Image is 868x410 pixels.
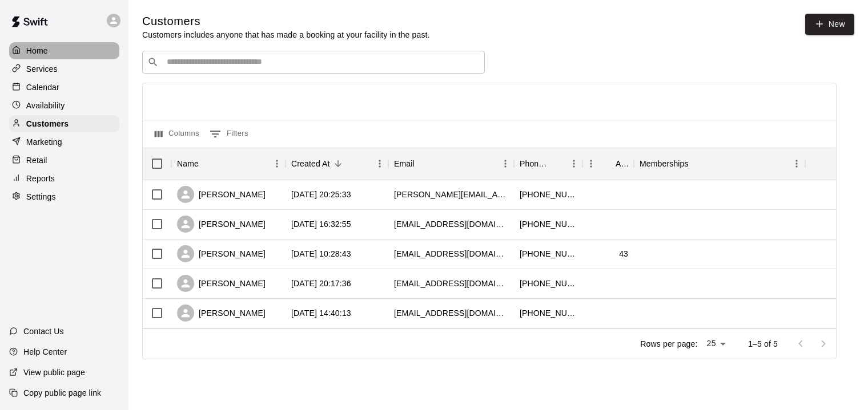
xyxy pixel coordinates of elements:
div: Age [616,148,628,180]
a: Customers [9,115,119,132]
button: Menu [788,155,805,172]
button: Sort [600,156,616,172]
p: Help Center [23,346,67,358]
div: +16059996031 [520,248,577,259]
div: +16059990050 [520,218,577,230]
button: Menu [582,155,600,172]
p: Retail [26,155,47,166]
div: Created At [286,148,388,180]
p: Availability [26,100,65,111]
h5: Customers [142,14,430,29]
p: Services [26,63,58,75]
div: [PERSON_NAME] [177,186,266,203]
div: 2025-08-14 20:17:36 [291,278,351,289]
div: Search customers by name or email [142,51,485,74]
div: Memberships [634,148,805,180]
div: Name [171,148,286,180]
div: [PERSON_NAME] [177,305,266,322]
a: Calendar [9,79,119,96]
a: Settings [9,188,119,205]
div: schreiner.caity@gmail.com [394,189,508,200]
div: [PERSON_NAME] [177,275,266,292]
a: Services [9,60,119,78]
p: Calendar [26,82,59,93]
button: Sort [199,156,215,172]
button: Sort [330,156,346,172]
p: Contact Us [23,326,64,337]
div: Memberships [640,148,689,180]
p: Reports [26,173,55,184]
div: Phone Number [514,148,582,180]
div: brandiredel@gmail.com [394,307,508,319]
div: 2025-08-24 10:28:43 [291,248,351,259]
a: Retail [9,152,119,169]
div: 2025-09-03 16:32:55 [291,218,351,230]
div: [PERSON_NAME] [177,216,266,233]
a: Reports [9,170,119,187]
p: Settings [26,191,56,202]
div: jwenzel68@hotmail.com [394,248,508,259]
a: Availability [9,97,119,114]
p: Copy public page link [23,387,101,399]
button: Sort [415,156,431,172]
p: View public page [23,367,85,378]
p: Home [26,45,48,56]
p: Rows per page: [640,338,697,350]
button: Sort [689,156,705,172]
div: munt0022@yahoo.com [394,278,508,289]
button: Show filters [207,125,251,143]
div: 25 [702,335,730,352]
div: Created At [291,148,330,180]
div: crystrand@hotmail.com [394,218,508,230]
a: Marketing [9,133,119,151]
div: Email [388,148,514,180]
button: Menu [565,155,582,172]
p: 1–5 of 5 [748,338,778,350]
button: Menu [268,155,286,172]
div: +16059990615 [520,189,577,200]
button: Select columns [152,125,202,143]
button: Sort [549,156,565,172]
div: +16055532111 [520,307,577,319]
div: [PERSON_NAME] [177,245,266,262]
div: 2025-06-20 14:40:13 [291,307,351,319]
a: New [805,14,854,35]
p: Marketing [26,136,62,148]
div: Email [394,148,415,180]
button: Menu [371,155,388,172]
div: 43 [619,248,628,259]
a: Home [9,42,119,59]
div: +16059996934 [520,278,577,289]
div: Name [177,148,199,180]
div: Age [582,148,634,180]
p: Customers includes anyone that has made a booking at your facility in the past. [142,29,430,40]
p: Customers [26,118,69,129]
div: Phone Number [520,148,549,180]
button: Menu [497,155,514,172]
div: 2025-09-07 20:25:33 [291,189,351,200]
